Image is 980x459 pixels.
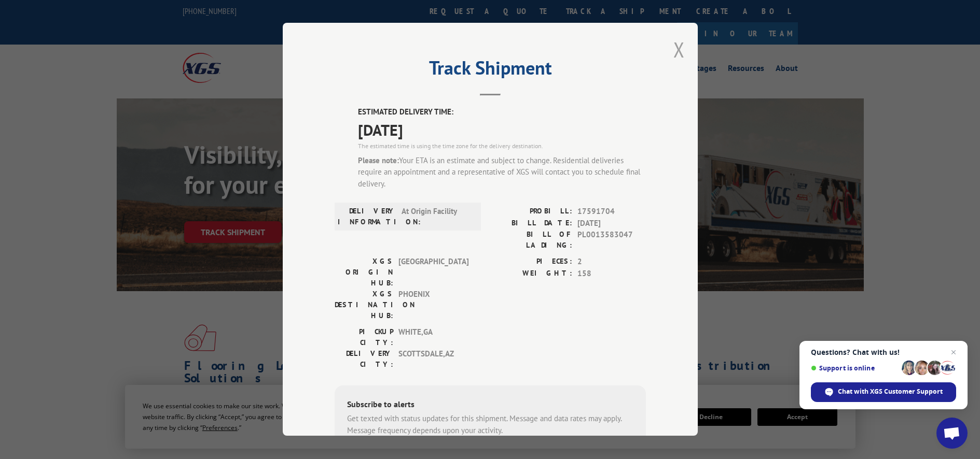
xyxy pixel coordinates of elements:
h2: Track Shipment [335,61,646,80]
span: At Origin Facility [402,206,472,227]
span: [GEOGRAPHIC_DATA] [398,256,468,289]
span: SCOTTSDALE , AZ [398,348,468,370]
label: PROBILL: [490,206,572,218]
div: Get texted with status updates for this shipment. Message and data rates may apply. Message frequ... [347,413,633,436]
label: DELIVERY CITY: [335,348,393,370]
label: BILL DATE: [490,218,572,229]
label: WEIGHT: [490,268,572,280]
div: Chat with XGS Customer Support [811,382,956,402]
div: Your ETA is an estimate and subject to change. Residential deliveries require an appointment and ... [358,155,646,190]
div: Subscribe to alerts [347,398,633,413]
label: DELIVERY INFORMATION: [338,206,396,227]
label: ESTIMATED DELIVERY TIME: [358,106,646,118]
span: 17591704 [577,206,646,218]
label: PIECES: [490,256,572,268]
span: Questions? Chat with us! [811,348,956,356]
label: XGS DESTINATION HUB: [335,289,393,321]
strong: Please note: [358,155,399,165]
span: PL0013583047 [577,229,646,251]
span: Support is online [811,364,898,372]
label: XGS ORIGIN HUB: [335,256,393,289]
span: PHOENIX [398,289,468,321]
span: Close chat [947,346,960,358]
label: PICKUP CITY: [335,326,393,348]
span: Chat with XGS Customer Support [838,387,943,396]
label: BILL OF LADING: [490,229,572,251]
span: [DATE] [577,218,646,229]
button: Close modal [673,36,685,63]
div: The estimated time is using the time zone for the delivery destination. [358,141,646,151]
span: 2 [577,256,646,268]
span: WHITE , GA [398,326,468,348]
div: Open chat [936,418,968,449]
span: [DATE] [358,118,646,141]
span: 158 [577,268,646,280]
